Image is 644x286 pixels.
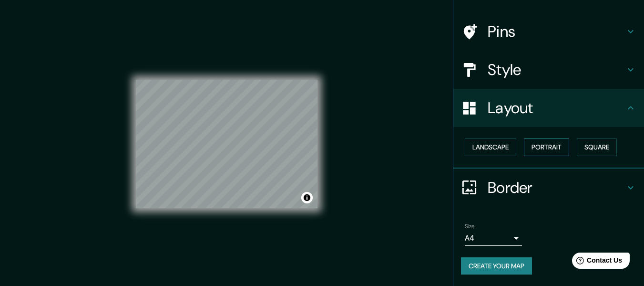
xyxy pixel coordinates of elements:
[465,231,522,246] div: A4
[453,51,644,89] div: Style
[488,60,625,79] h4: Style
[488,22,625,41] h4: Pins
[465,138,516,156] button: Landscape
[461,257,532,275] button: Create your map
[301,192,313,203] button: Toggle attribution
[453,169,644,207] div: Border
[488,178,625,197] h4: Border
[453,89,644,127] div: Layout
[524,138,569,156] button: Portrait
[488,98,625,117] h4: Layout
[136,80,317,208] canvas: Map
[559,249,634,275] iframe: Help widget launcher
[465,222,475,230] label: Size
[577,138,617,156] button: Square
[453,12,644,51] div: Pins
